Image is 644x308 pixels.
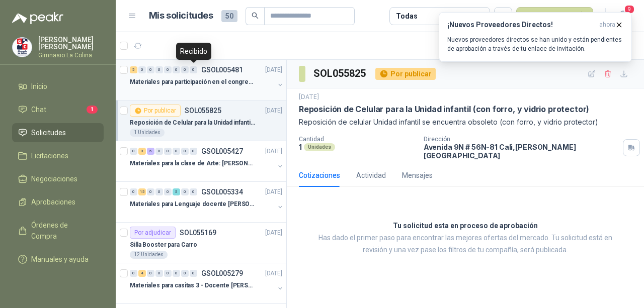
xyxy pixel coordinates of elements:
[138,148,146,155] div: 3
[299,136,416,143] p: Cantidad
[13,38,32,57] img: Company Logo
[130,186,284,218] a: 0 15 0 0 0 5 0 0 GSOL005334[DATE] Materiales para Lenguaje docente [PERSON_NAME]
[173,270,180,277] div: 0
[12,77,104,96] a: Inicio
[12,146,104,165] a: Licitaciones
[181,270,189,277] div: 0
[265,65,282,75] p: [DATE]
[138,188,146,195] div: 15
[614,7,632,25] button: 9
[31,254,89,265] span: Manuales y ayuda
[12,250,104,269] a: Manuales y ayuda
[201,66,243,73] p: GSOL005481
[31,150,68,161] span: Licitaciones
[87,106,98,114] span: 1
[138,270,146,277] div: 4
[265,106,282,116] p: [DATE]
[299,143,302,151] p: 1
[116,223,286,263] a: Por adjudicarSOL055169[DATE] Silla Booster para Carro12 Unidades
[130,240,197,250] p: Silla Booster para Carro
[201,148,243,155] p: GSOL005427
[147,270,154,277] div: 0
[402,170,433,181] div: Mensajes
[201,270,243,277] p: GSOL005279
[185,107,221,114] p: SOL055825
[38,52,104,58] p: Gimnasio La Colina
[12,169,104,188] a: Negociaciones
[173,66,180,73] div: 0
[147,66,154,73] div: 0
[155,188,163,195] div: 0
[173,188,180,195] div: 5
[138,66,146,73] div: 0
[164,188,172,195] div: 0
[190,66,197,73] div: 0
[12,123,104,142] a: Solicitudes
[439,12,632,62] button: ¡Nuevos Proveedores Directos!ahora Nuevos proveedores directos se han unido y están pendientes de...
[130,129,165,137] div: 1 Unidades
[396,11,417,22] div: Todas
[164,270,172,277] div: 0
[130,159,255,168] p: Materiales para la clase de Arte: [PERSON_NAME]
[176,43,211,60] div: Recibido
[12,12,63,24] img: Logo peakr
[190,148,197,155] div: 0
[201,188,243,195] p: GSOL005334
[38,36,104,50] p: [PERSON_NAME] [PERSON_NAME]
[31,104,46,115] span: Chat
[130,145,284,177] a: 0 3 5 0 0 0 0 0 GSOL005427[DATE] Materiales para la clase de Arte: [PERSON_NAME]
[424,136,619,143] p: Dirección
[31,196,75,208] span: Aprobaciones
[130,199,255,209] p: Materiales para Lenguaje docente [PERSON_NAME]
[155,148,163,155] div: 0
[265,147,282,156] p: [DATE]
[180,229,216,236] p: SOL055169
[130,267,284,299] a: 0 4 0 0 0 0 0 0 GSOL005279[DATE] Materiales para casitas 3 - Docente [PERSON_NAME]
[181,148,189,155] div: 0
[299,117,632,128] p: Reposición de celular Unidad infantil se encuentra obsoleto (con forro, y vidrio protector)
[12,100,104,119] a: Chat1
[516,7,593,25] button: Nueva solicitud
[375,68,436,80] div: Por publicar
[304,143,335,151] div: Unidades
[299,92,319,102] p: [DATE]
[356,170,386,181] div: Actividad
[624,5,635,14] span: 9
[155,66,163,73] div: 0
[130,77,255,87] p: Materiales para participación en el congreso, UI
[164,148,172,155] div: 0
[181,188,189,195] div: 0
[447,21,595,29] h3: ¡Nuevos Proveedores Directos!
[149,9,213,23] h1: Mis solicitudes
[221,10,237,22] span: 50
[130,64,284,96] a: 5 0 0 0 0 0 0 0 GSOL005481[DATE] Materiales para participación en el congreso, UI
[130,148,137,155] div: 0
[147,188,154,195] div: 0
[265,187,282,197] p: [DATE]
[130,281,255,290] p: Materiales para casitas 3 - Docente [PERSON_NAME]
[173,148,180,155] div: 0
[130,251,168,259] div: 12 Unidades
[31,127,66,138] span: Solicitudes
[599,21,615,29] span: ahora
[424,143,619,160] p: Avenida 9N # 56N-81 Cali , [PERSON_NAME][GEOGRAPHIC_DATA]
[164,66,172,73] div: 0
[130,188,137,195] div: 0
[265,269,282,278] p: [DATE]
[312,232,619,256] p: Has dado el primer paso para encontrar las mejores ofertas del mercado. Tu solicitud está en revi...
[31,173,77,184] span: Negociaciones
[31,81,47,92] span: Inicio
[130,118,255,128] p: Reposición de Celular para la Unidad infantil (con forro, y vidrio protector)
[190,188,197,195] div: 0
[116,100,286,141] a: Por publicarSOL055825[DATE] Reposición de Celular para la Unidad infantil (con forro, y vidrio pr...
[31,220,94,242] span: Órdenes de Compra
[181,66,189,73] div: 0
[313,66,367,81] h3: SOL055825
[265,228,282,238] p: [DATE]
[393,220,538,232] h3: Tu solicitud esta en proceso de aprobación
[130,227,176,239] div: Por adjudicar
[147,148,154,155] div: 5
[12,216,104,246] a: Órdenes de Compra
[299,104,589,115] p: Reposición de Celular para la Unidad infantil (con forro, y vidrio protector)
[447,35,623,53] p: Nuevos proveedores directos se han unido y están pendientes de aprobación a través de tu enlace d...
